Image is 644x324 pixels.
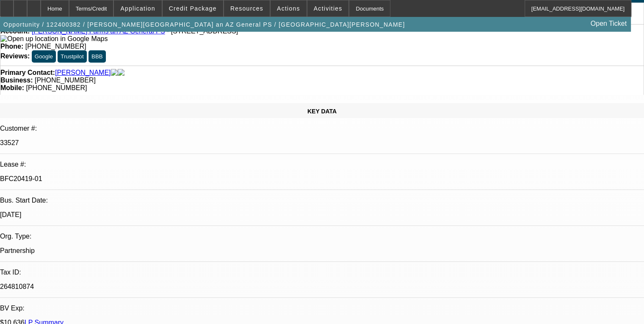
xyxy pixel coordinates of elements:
button: Actions [271,0,307,16]
span: Actions [277,5,300,12]
img: linkedin-icon.png [118,69,124,77]
span: Credit Package [169,5,217,12]
button: Activities [307,0,349,16]
button: BBB [88,50,106,63]
strong: Reviews: [0,52,30,60]
span: Opportunity / 122400382 / [PERSON_NAME][GEOGRAPHIC_DATA] an AZ General PS / [GEOGRAPHIC_DATA][PER... [3,21,405,28]
span: [PHONE_NUMBER] [25,43,86,50]
span: KEY DATA [307,108,337,115]
button: Google [32,50,56,63]
span: Resources [230,5,263,12]
a: View Google Maps [0,35,108,42]
a: [PERSON_NAME] [55,69,111,77]
button: Resources [224,0,270,16]
span: Activities [314,5,343,12]
strong: Primary Contact: [0,69,55,77]
span: Application [120,5,155,12]
button: Application [114,0,161,16]
strong: Business: [0,77,33,84]
strong: Mobile: [0,84,24,91]
span: [PHONE_NUMBER] [35,77,96,84]
a: Open Ticket [587,16,630,31]
button: Credit Package [163,0,223,16]
img: facebook-icon.png [111,69,118,77]
button: Trustpilot [58,50,86,63]
strong: Phone: [0,43,23,50]
span: [PHONE_NUMBER] [26,84,87,91]
img: Open up location in Google Maps [0,35,108,43]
